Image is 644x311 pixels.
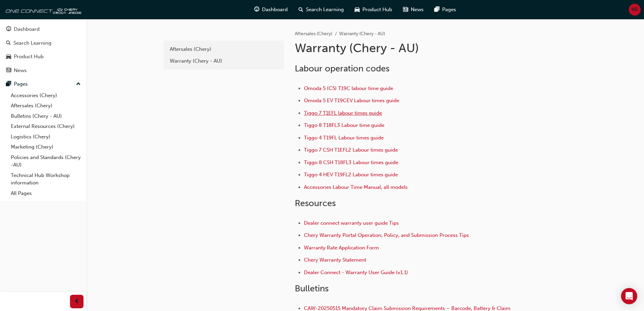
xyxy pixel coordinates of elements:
[434,5,439,14] span: pages-icon
[8,111,84,121] a: Bulletins (Chery - AU)
[3,78,84,90] button: Pages
[14,25,40,33] div: Dashboard
[621,288,637,304] div: Open Intercom Messenger
[629,4,641,16] button: KB
[8,142,84,152] a: Marketing (Chery)
[3,37,84,49] a: Search Learning
[170,45,278,53] div: Aftersales (Chery)
[304,232,469,238] a: Chery Warranty Portal Operation, Policy, and Submission Process Tips
[76,80,81,89] span: up-icon
[304,269,408,275] a: Dealer Connect - Warranty User Guide (v1.1)
[429,3,461,17] a: pages-iconPages
[14,80,28,88] div: Pages
[8,101,84,111] a: Aftersales (Chery)
[249,3,293,17] a: guage-iconDashboard
[8,121,84,132] a: External Resources (Chery)
[306,6,344,14] span: Search Learning
[14,53,44,61] div: Product Hub
[170,57,278,65] div: Warranty (Chery - AU)
[293,3,349,17] a: search-iconSearch Learning
[6,40,11,46] span: search-icon
[3,3,81,16] img: oneconnect
[74,297,79,306] span: prev-icon
[295,283,329,294] span: Bulletins
[631,6,638,14] span: KB
[166,43,281,55] a: Aftersales (Chery)
[411,6,424,14] span: News
[304,159,398,165] a: Tiggo 8 CSH T18FL3 Labour times guide
[8,188,84,199] a: All Pages
[398,3,429,17] a: news-iconNews
[6,81,11,87] span: pages-icon
[14,67,27,74] div: News
[349,3,398,17] a: car-iconProduct Hub
[6,68,11,74] span: news-icon
[304,122,384,128] a: Tiggo 8 T18FL3 Labour time guide
[304,220,399,226] a: Dealer connect warranty user guide Tips
[8,90,84,101] a: Accessories (Chery)
[8,170,84,188] a: Technical Hub Workshop information
[166,55,281,67] a: Warranty (Chery - AU)
[3,22,84,78] button: DashboardSearch LearningProduct HubNews
[299,5,303,14] span: search-icon
[355,5,360,14] span: car-icon
[304,147,398,153] a: Tiggo 7 CSH T1EFL2 Labour times guide
[304,85,393,91] a: Omoda 5 (C5) T19C labour time guide
[254,5,259,14] span: guage-icon
[8,152,84,170] a: Policies and Standards (Chery -AU)
[3,50,84,63] a: Product Hub
[403,5,408,14] span: news-icon
[295,198,336,208] span: Resources
[304,172,398,178] a: Tiggo 4 HEV T19FL2 Labour times guide
[304,245,379,251] a: Warranty Rate Application Form
[262,6,288,14] span: Dashboard
[304,184,408,190] a: Accessories Labour Time Manual, all models
[3,64,84,77] a: News
[295,41,517,55] h1: Warranty (Chery - AU)
[295,31,332,37] a: Aftersales (Chery)
[362,6,392,14] span: Product Hub
[304,110,382,116] a: Tiggo 7 T1EFL labour times guide
[304,135,384,141] a: Tiggo 4 T19FL Labour times guide
[14,39,51,47] div: Search Learning
[339,30,385,38] li: Warranty (Chery - AU)
[8,132,84,142] a: Logistics (Chery)
[6,26,11,32] span: guage-icon
[304,97,399,104] a: Omoda 5 EV T19CEV Labour times guide
[295,63,389,74] span: Labour operation codes
[304,257,366,263] a: Chery Warranty Statement
[442,6,456,14] span: Pages
[3,23,84,36] a: Dashboard
[6,54,11,60] span: car-icon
